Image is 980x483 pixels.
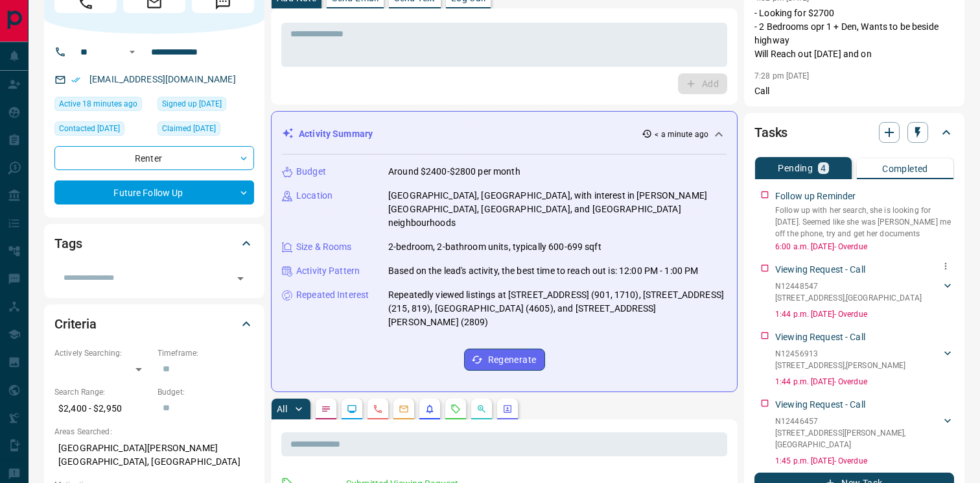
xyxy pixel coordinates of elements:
div: Tasks [754,117,954,148]
p: 7:28 pm [DATE] [754,71,810,80]
div: Mon Oct 13 2025 [157,97,254,115]
p: $2,400 - $2,950 [54,398,151,419]
p: Activity Summary [299,127,373,141]
svg: Listing Alerts [425,404,435,414]
a: [EMAIL_ADDRESS][DOMAIN_NAME] [89,74,236,84]
p: < a minute ago [655,129,708,140]
div: N12446457[STREET_ADDRESS][PERSON_NAME],[GEOGRAPHIC_DATA] [775,413,954,453]
div: Tags [54,228,254,259]
p: 1:45 p.m. [DATE] - Overdue [775,455,954,467]
p: Budget [296,165,326,179]
div: Renter [54,146,254,170]
p: Call [754,84,954,98]
p: Viewing Request - Call [775,330,865,344]
p: Location [296,189,332,203]
p: Size & Rooms [296,240,352,254]
p: [GEOGRAPHIC_DATA], [GEOGRAPHIC_DATA], with interest in [PERSON_NAME][GEOGRAPHIC_DATA], [GEOGRAPHI... [388,189,727,230]
button: Regenerate [464,349,545,371]
p: Areas Searched: [54,426,254,438]
p: [STREET_ADDRESS][PERSON_NAME] , [GEOGRAPHIC_DATA] [775,427,941,451]
button: Open [231,269,250,288]
h2: Criteria [54,314,97,334]
p: Budget: [157,386,254,398]
p: Around $2400-$2800 per month [388,165,520,179]
p: N12446457 [775,415,941,427]
p: Search Range: [54,386,151,398]
div: Mon Oct 13 2025 [157,121,254,140]
p: Follow up Reminder [775,190,856,203]
p: [GEOGRAPHIC_DATA][PERSON_NAME][GEOGRAPHIC_DATA], [GEOGRAPHIC_DATA] [54,438,254,473]
div: Wed Oct 15 2025 [54,97,151,115]
p: N12456913 [775,348,905,360]
svg: Lead Browsing Activity [347,404,357,414]
span: Signed up [DATE] [162,97,222,110]
svg: Calls [373,404,383,414]
svg: Opportunities [476,404,487,414]
svg: Notes [321,404,331,414]
p: 6:00 a.m. [DATE] - Overdue [775,241,954,253]
svg: Agent Actions [502,404,513,414]
svg: Email Verified [71,75,80,84]
p: Completed [882,164,928,173]
span: Contacted [DATE] [59,122,120,135]
p: Timeframe: [157,347,254,359]
div: Future Follow Up [54,180,254,204]
span: Claimed [DATE] [162,122,216,135]
p: All [277,404,287,414]
p: Repeated Interest [296,288,369,302]
p: 2-bedroom, 2-bathroom units, typically 600-699 sqft [388,240,601,254]
p: Follow up with her search, she is looking for [DATE]. Seemed like she was [PERSON_NAME] me off th... [775,204,954,240]
p: Pending [778,164,813,173]
div: N12448547[STREET_ADDRESS],[GEOGRAPHIC_DATA] [775,278,954,306]
p: Viewing Request - Call [775,263,865,277]
p: Viewing Request - Call [775,398,865,412]
p: 1:44 p.m. [DATE] - Overdue [775,376,954,388]
p: Actively Searching: [54,347,151,359]
div: Criteria [54,308,254,340]
p: N12448547 [775,280,922,292]
button: Open [124,44,140,60]
h2: Tags [54,233,82,254]
p: - Looking for $2700 - 2 Bedrooms opr 1 + Den, Wants to be beside highway Will Reach out [DATE] an... [754,6,954,61]
p: 1:44 p.m. [DATE] - Overdue [775,308,954,320]
div: Mon Oct 13 2025 [54,121,151,140]
p: Activity Pattern [296,264,360,278]
p: Based on the lead's activity, the best time to reach out is: 12:00 PM - 1:00 PM [388,264,698,278]
div: N12456913[STREET_ADDRESS],[PERSON_NAME] [775,345,954,374]
p: [STREET_ADDRESS] , [GEOGRAPHIC_DATA] [775,292,922,304]
span: Active 18 minutes ago [59,97,137,110]
p: 4 [821,164,826,173]
h2: Tasks [754,122,787,143]
svg: Requests [450,404,461,414]
p: Repeatedly viewed listings at [STREET_ADDRESS] (901, 1710), [STREET_ADDRESS] (215, 819), [GEOGRAP... [388,288,727,329]
svg: Emails [399,404,409,414]
p: [STREET_ADDRESS] , [PERSON_NAME] [775,360,905,371]
div: Activity Summary< a minute ago [282,122,727,146]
